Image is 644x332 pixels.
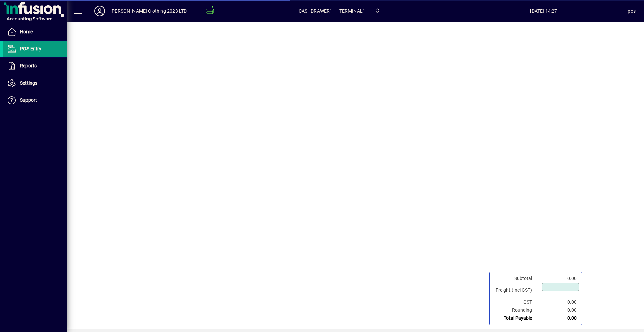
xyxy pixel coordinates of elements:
td: Total Payable [492,314,539,322]
span: CASHDRAWER1 [299,6,333,16]
td: 0.00 [539,306,579,314]
td: Subtotal [492,275,539,282]
td: 0.00 [539,298,579,306]
span: [DATE] 14:27 [460,6,628,16]
td: GST [492,298,539,306]
span: TERMINAL1 [339,6,366,16]
div: [PERSON_NAME] Clothing 2023 LTD [110,6,187,16]
span: POS Entry [20,46,41,51]
span: Home [20,29,33,34]
td: 0.00 [539,314,579,322]
td: Rounding [492,306,539,314]
span: Reports [20,63,37,68]
a: Settings [3,75,67,92]
span: Settings [20,80,37,86]
span: Support [20,97,37,103]
a: Reports [3,58,67,75]
td: 0.00 [539,275,579,282]
a: Support [3,92,67,109]
div: pos [628,6,636,16]
a: Home [3,23,67,40]
button: Profile [89,5,110,17]
td: Freight (Incl GST) [492,282,539,298]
